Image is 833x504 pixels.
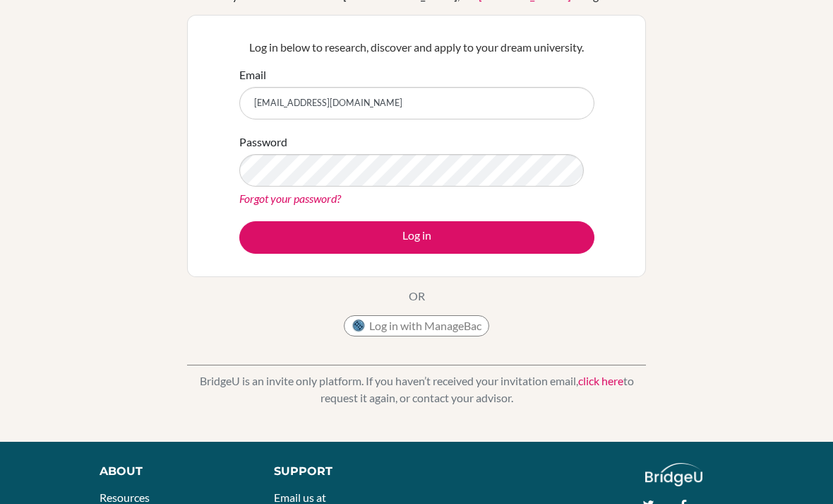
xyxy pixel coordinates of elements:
[239,134,287,151] label: Password
[239,39,594,56] p: Log in below to research, discover and apply to your dream university.
[645,463,702,486] img: logo_white@2x-f4f0deed5e89b7ecb1c2cc34c3e3d731f90f0f143d5ea2071677605dd97b5244.png
[344,315,489,336] button: Log in with ManageBac
[239,192,341,205] a: Forgot your password?
[274,463,403,480] div: Support
[239,221,594,254] button: Log in
[409,288,425,305] p: OR
[100,463,242,480] div: About
[187,373,646,406] p: BridgeU is an invite only platform. If you haven’t received your invitation email, to request it ...
[578,374,623,387] a: click here
[239,66,266,83] label: Email
[100,491,150,504] a: Resources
